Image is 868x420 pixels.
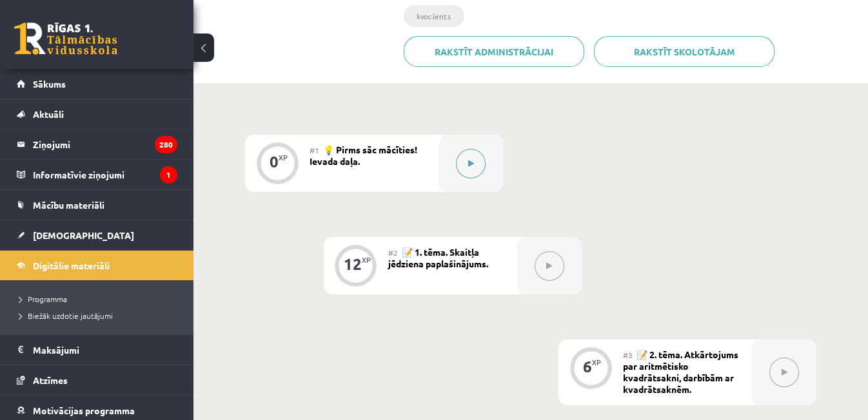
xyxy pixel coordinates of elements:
[160,166,177,184] i: 1
[623,350,633,360] span: #3
[592,359,601,366] div: XP
[623,348,738,395] span: 📝 2. tēma. Atkārtojums par aritmētisko kvadrātsakni, darbībām ar kvadrātsaknēm.
[17,160,177,189] a: Informatīvie ziņojumi1
[362,256,371,263] div: XP
[17,365,177,395] a: Atzīmes
[33,108,64,120] span: Aktuāli
[17,190,177,220] a: Mācību materiāli
[33,78,66,90] span: Sākums
[33,229,134,241] span: [DEMOGRAPHIC_DATA]
[33,335,177,365] legend: Maksājumi
[19,293,181,305] a: Programma
[404,5,464,27] li: kvocients
[33,405,135,416] span: Motivācijas programma
[19,310,181,321] a: Biežāk uzdotie jautājumi
[19,310,113,321] span: Biežāk uzdotie jautājumi
[33,260,110,271] span: Digitālie materiāli
[17,335,177,365] a: Maksājumi
[17,129,177,159] a: Ziņojumi280
[33,160,177,189] legend: Informatīvie ziņojumi
[344,258,362,270] div: 12
[583,361,592,372] div: 6
[388,246,488,269] span: 📝 1. tēma. Skaitļa jēdziena paplašinājums.
[17,99,177,129] a: Aktuāli
[17,251,177,280] a: Digitālie materiāli
[310,145,319,155] span: #1
[17,69,177,99] a: Sākums
[594,36,774,67] a: Rakstīt skolotājam
[19,294,67,304] span: Programma
[14,23,117,55] a: Rīgas 1. Tālmācības vidusskola
[33,199,104,211] span: Mācību materiāli
[33,374,68,386] span: Atzīmes
[33,129,177,159] legend: Ziņojumi
[310,144,417,167] span: 💡 Pirms sāc mācīties! Ievada daļa.
[155,136,177,153] i: 280
[279,154,288,161] div: XP
[17,220,177,250] a: [DEMOGRAPHIC_DATA]
[388,247,398,258] span: #2
[270,156,279,167] div: 0
[404,36,584,67] a: Rakstīt administrācijai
